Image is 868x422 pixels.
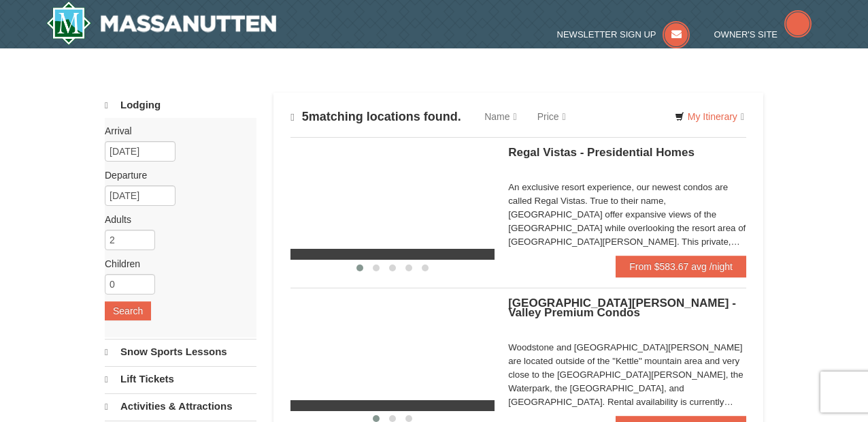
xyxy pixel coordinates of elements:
[508,181,746,249] div: An exclusive resort experience, our newest condos are called Regal Vistas. True to their name, [G...
[105,168,246,182] label: Departure
[105,301,151,320] button: Search
[666,106,753,127] a: My Itinerary
[508,341,746,409] div: Woodstone and [GEOGRAPHIC_DATA][PERSON_NAME] are located outside of the "Kettle" mountain area an...
[508,297,736,319] span: [GEOGRAPHIC_DATA][PERSON_NAME] - Valley Premium Condos
[290,110,461,124] h4: matching locations found.
[714,29,778,40] span: Owner's Site
[714,29,812,40] a: Owner's Site
[557,29,656,40] span: Newsletter Sign Up
[105,124,246,138] label: Arrival
[105,393,256,419] a: Activities & Attractions
[105,257,246,271] label: Children
[527,103,576,130] a: Price
[557,29,690,40] a: Newsletter Sign Up
[105,93,256,118] a: Lodging
[302,110,309,123] span: 5
[508,146,695,159] span: Regal Vistas - Presidential Homes
[616,256,746,277] a: From $583.67 avg /night
[46,1,276,45] img: Massanutten Resort Logo
[105,213,246,226] label: Adults
[105,366,256,392] a: Lift Tickets
[46,1,276,45] a: Massanutten Resort
[474,103,527,130] a: Name
[105,339,256,365] a: Snow Sports Lessons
